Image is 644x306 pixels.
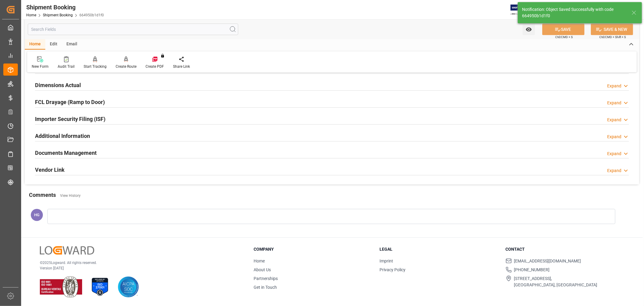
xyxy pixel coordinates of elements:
[40,260,239,265] p: © 2025 Logward. All rights reserved.
[522,6,626,19] div: Notification: Object Saved Successfully with code 664950b1d1f0
[89,276,111,298] img: ISO 27001 Certification
[35,81,81,89] h2: Dimensions Actual
[254,285,277,290] a: Get in Touch
[607,100,621,106] div: Expand
[591,24,633,35] button: SAVE & NEW
[29,191,56,199] h2: Comments
[116,64,136,69] div: Create Route
[380,259,393,263] a: Imprint
[254,276,278,281] a: Partnerships
[28,24,238,35] input: Search Fields
[45,39,62,50] div: Edit
[35,115,105,123] h2: Importer Security Filing (ISF)
[254,267,271,272] a: About Us
[40,265,239,271] p: Version [DATE]
[62,39,82,50] div: Email
[43,13,73,17] a: Shipment Booking
[607,117,621,123] div: Expand
[607,151,621,157] div: Expand
[542,24,585,35] button: SAVE
[58,64,75,69] div: Audit Trail
[607,168,621,174] div: Expand
[26,3,104,12] div: Shipment Booking
[506,246,624,252] h3: Contact
[607,134,621,140] div: Expand
[25,39,45,50] div: Home
[40,246,94,255] img: Logward Logo
[35,149,97,157] h2: Documents Management
[60,194,81,198] a: View History
[514,267,550,273] span: [PHONE_NUMBER]
[380,267,405,272] a: Privacy Policy
[380,246,498,252] h3: Legal
[35,166,65,174] h2: Vendor Link
[555,35,573,39] span: Ctrl/CMD + S
[599,35,626,39] span: Ctrl/CMD + Shift + S
[26,13,36,17] a: Home
[254,259,265,263] a: Home
[32,64,49,69] div: New Form
[523,24,535,35] button: open menu
[514,258,581,264] span: [EMAIL_ADDRESS][DOMAIN_NAME]
[254,246,372,252] h3: Company
[35,132,90,140] h2: Additional Information
[40,276,82,298] img: ISO 9001 & ISO 14001 Certification
[511,5,531,15] img: Exertis%20JAM%20-%20Email%20Logo.jpg_1722504956.jpg
[607,83,621,89] div: Expand
[34,213,40,217] span: HG
[173,64,190,69] div: Share Link
[35,98,105,106] h2: FCL Drayage (Ramp to Door)
[84,64,107,69] div: Start Tracking
[118,276,139,298] img: AICPA SOC
[514,275,598,288] span: [STREET_ADDRESS], [GEOGRAPHIC_DATA], [GEOGRAPHIC_DATA]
